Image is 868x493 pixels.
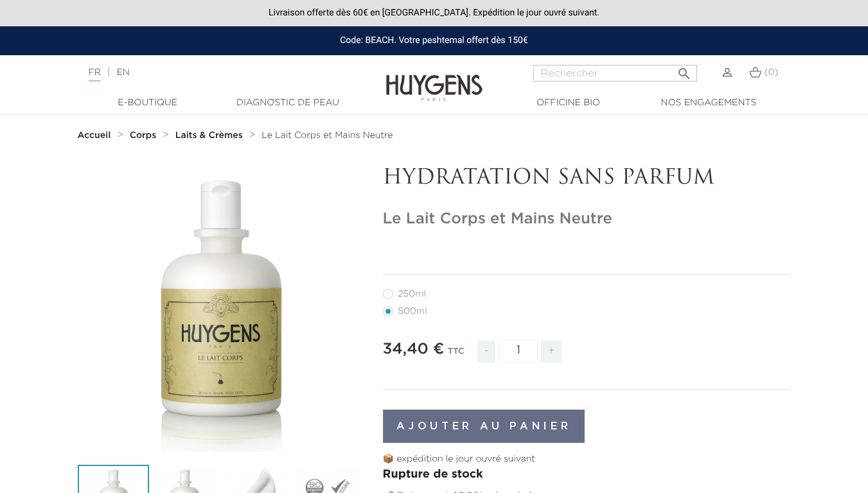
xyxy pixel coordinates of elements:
strong: Laits & Crèmes [175,131,243,140]
label: 500ml [383,306,443,316]
a: FR [89,68,101,82]
a: E-Boutique [84,96,212,110]
img: Huygens [386,54,483,103]
span: Le Lait Corps et Mains Neutre [261,131,393,140]
button: Ajouter au panier [383,410,585,443]
div: | [82,65,352,80]
input: Quantité [499,340,538,362]
span: 34,40 € [383,342,445,357]
a: Nos engagements [644,96,773,110]
a: Accueil [78,130,114,141]
input: Rechercher [533,65,697,82]
a: Officine Bio [504,96,633,110]
a: Diagnostic de peau [224,96,352,110]
a: EN [116,68,129,77]
button:  [673,61,696,78]
strong: Corps [130,131,157,140]
strong: Accueil [78,131,111,140]
a: Laits & Crèmes [175,130,246,141]
a: Corps [130,130,159,141]
h1: Le Lait Corps et Mains Neutre [383,210,791,229]
div: TTC [448,338,465,372]
label: 250ml [383,289,441,299]
i:  [677,62,692,78]
p: HYDRATATION SANS PARFUM [383,166,791,191]
a: Le Lait Corps et Mains Neutre [261,130,393,141]
span: + [541,340,562,363]
span: - [477,340,495,363]
span: Rupture de stock [383,469,483,480]
span: (0) [764,68,778,77]
p: 📦 expédition le jour ouvré suivant [383,453,791,466]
